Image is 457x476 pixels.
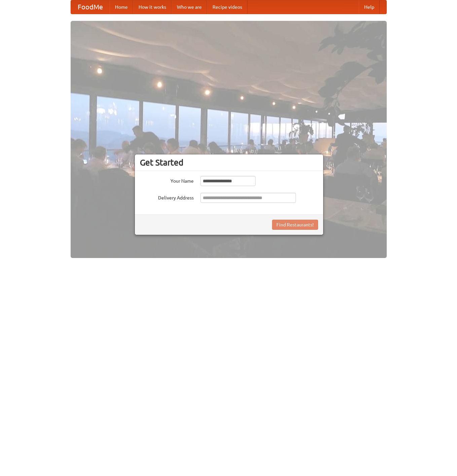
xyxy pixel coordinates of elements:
[140,157,318,168] h3: Get Started
[140,176,194,184] label: Your Name
[359,0,380,14] a: Help
[133,0,172,14] a: How it works
[272,220,318,230] button: Find Restaurants!
[140,193,194,201] label: Delivery Address
[71,0,110,14] a: FoodMe
[172,0,207,14] a: Who we are
[207,0,247,14] a: Recipe videos
[110,0,133,14] a: Home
